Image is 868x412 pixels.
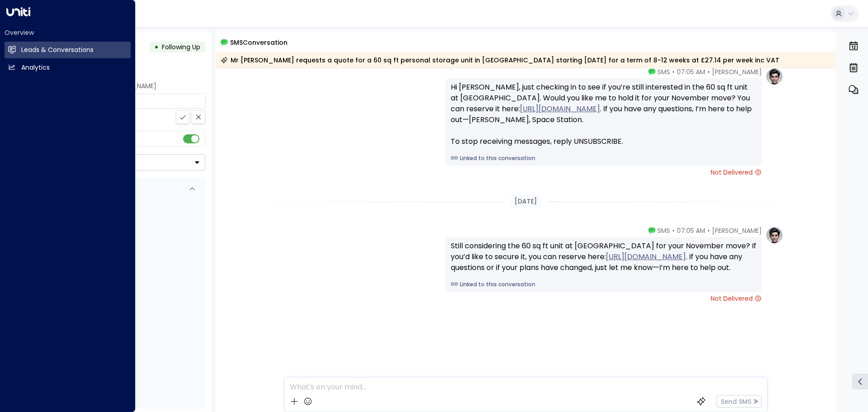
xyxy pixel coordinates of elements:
a: Linked to this conversation [451,154,756,162]
img: profile-logo.png [765,226,783,244]
div: • [154,39,159,55]
span: [PERSON_NAME] [712,226,762,235]
img: profile-logo.png [765,67,783,85]
h2: Leads & Conversations [21,45,94,55]
span: SMS [657,226,670,235]
span: • [672,226,675,235]
span: Not Delivered [711,294,762,303]
span: 07:05 AM [677,67,705,76]
span: SMS Conversation [230,37,288,47]
span: • [708,226,710,235]
div: Hi [PERSON_NAME], just checking in to see if you’re still interested in the 60 sq ft unit at [GEO... [451,82,756,147]
a: Leads & Conversations [5,42,131,58]
h2: Overview [5,28,131,37]
span: [PERSON_NAME] [712,67,762,76]
div: Still considering the 60 sq ft unit at [GEOGRAPHIC_DATA] for your November move? If you’d like to... [451,241,756,273]
span: • [708,67,710,76]
span: SMS [657,67,670,76]
div: Mr [PERSON_NAME] requests a quote for a 60 sq ft personal storage unit in [GEOGRAPHIC_DATA] start... [221,56,779,65]
div: [DATE] [511,195,541,208]
a: Analytics [5,59,131,76]
h2: Analytics [21,63,50,72]
span: Following Up [162,43,200,52]
span: 07:05 AM [677,226,705,235]
span: • [672,67,675,76]
a: [URL][DOMAIN_NAME] [606,251,686,262]
a: Linked to this conversation [451,280,756,289]
a: [URL][DOMAIN_NAME] [520,104,600,114]
span: Not Delivered [711,168,762,177]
